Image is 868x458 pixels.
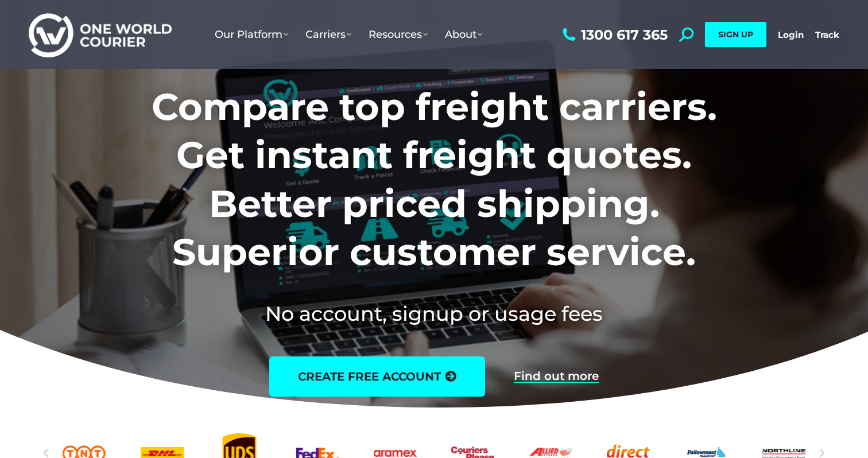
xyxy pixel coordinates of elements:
[718,29,753,40] span: SIGN UP
[815,29,839,40] a: Track
[445,28,482,41] span: About
[360,17,436,52] a: Resources
[29,11,172,58] img: One World Courier
[76,83,793,277] h1: Compare top freight carriers. Get instant freight quotes. Better priced shipping. Superior custom...
[305,28,351,41] span: Carriers
[514,370,599,383] a: Find out more
[369,28,428,41] span: Resources
[705,22,766,47] a: SIGN UP
[269,356,485,397] a: create free account
[436,17,491,52] a: About
[778,29,804,40] a: Login
[206,17,297,52] a: Our Platform
[560,28,668,42] a: 1300 617 365
[297,17,360,52] a: Carriers
[215,28,288,41] span: Our Platform
[76,300,793,328] h2: No account, signup or usage fees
